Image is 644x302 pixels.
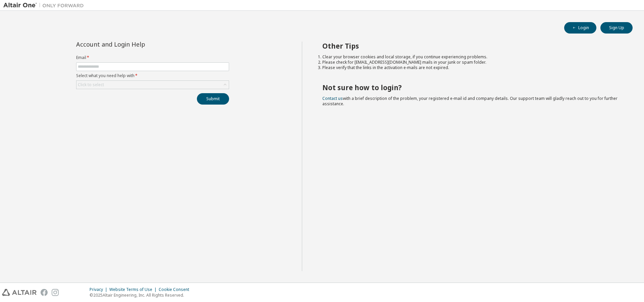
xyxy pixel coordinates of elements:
h2: Other Tips [322,42,621,50]
div: Privacy [90,287,109,292]
img: instagram.svg [52,289,59,296]
div: Website Terms of Use [109,287,159,292]
a: Contact us [322,96,343,101]
img: altair_logo.svg [2,289,37,296]
span: with a brief description of the problem, your registered e-mail id and company details. Our suppo... [322,96,618,107]
div: Cookie Consent [159,287,193,292]
div: Click to select [78,82,104,87]
button: Sign Up [600,22,633,34]
li: Please verify that the links in the activation e-mails are not expired. [322,65,621,70]
div: Click to select [76,81,229,89]
button: Login [564,22,596,34]
li: Clear your browser cookies and local storage, if you continue experiencing problems. [322,54,621,60]
label: Select what you need help with [76,73,229,78]
div: Account and Login Help [76,42,199,47]
img: facebook.svg [41,289,48,296]
p: © 2025 Altair Engineering, Inc. All Rights Reserved. [90,292,193,298]
label: Email [76,55,229,60]
button: Submit [197,93,229,105]
li: Please check for [EMAIL_ADDRESS][DOMAIN_NAME] mails in your junk or spam folder. [322,60,621,65]
img: Altair One [3,2,87,9]
h2: Not sure how to login? [322,83,621,92]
